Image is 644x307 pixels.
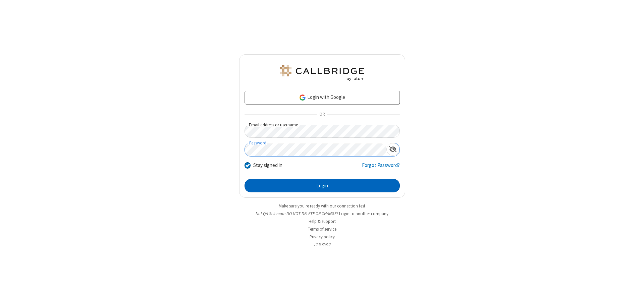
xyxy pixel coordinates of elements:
input: Email address or username [245,125,400,138]
a: Privacy policy [310,234,335,240]
li: v2.6.353.2 [239,241,405,248]
a: Make sure you're ready with our connection test [279,203,365,209]
img: QA Selenium DO NOT DELETE OR CHANGE [278,65,366,81]
a: Forgot Password? [362,162,400,174]
a: Help & support [309,219,336,224]
iframe: Chat [627,290,639,302]
label: Stay signed in [253,162,282,169]
button: Login [245,179,400,192]
img: google-icon.png [299,94,306,101]
a: Login with Google [245,91,400,104]
input: Password [245,143,386,156]
span: OR [317,110,327,119]
div: Show password [386,143,399,156]
li: Not QA Selenium DO NOT DELETE OR CHANGE? [239,210,405,217]
button: Login to another company [339,210,388,217]
a: Terms of service [308,226,336,232]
